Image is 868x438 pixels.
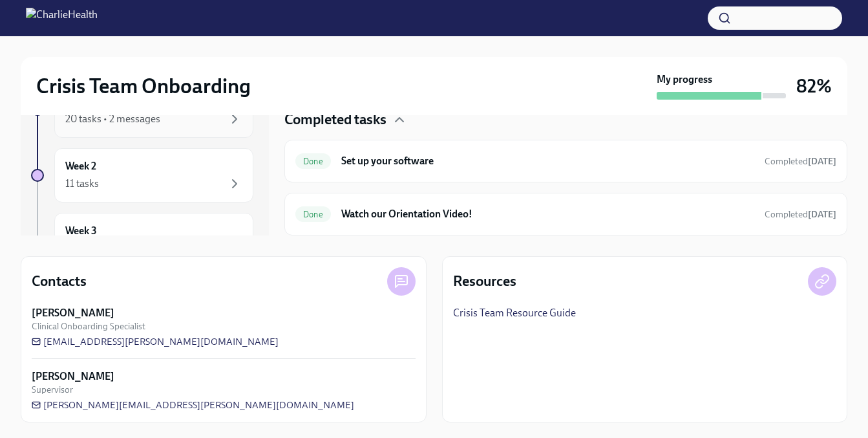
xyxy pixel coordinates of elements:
div: 11 tasks [65,177,99,191]
a: DoneWatch our Orientation Video!Completed[DATE] [295,204,836,224]
a: [EMAIL_ADDRESS][PERSON_NAME][DOMAIN_NAME] [32,335,279,348]
h6: Week 3 [65,224,97,238]
span: Clinical Onboarding Specialist [32,320,145,333]
span: Supervisor [32,384,73,396]
h6: Set up your software [341,154,754,168]
h6: Watch our Orientation Video! [341,207,754,221]
strong: [PERSON_NAME] [32,369,114,384]
strong: [PERSON_NAME] [32,306,114,320]
h4: Resources [453,272,516,291]
span: Done [295,210,331,219]
strong: My progress [657,72,712,87]
img: CharlieHealth [26,8,98,28]
a: DoneSet up your softwareCompleted[DATE] [295,151,836,171]
span: Done [295,157,331,166]
div: 20 tasks • 2 messages [65,112,160,126]
a: [PERSON_NAME][EMAIL_ADDRESS][PERSON_NAME][DOMAIN_NAME] [32,399,354,411]
div: Completed tasks [284,110,847,129]
h4: Contacts [32,272,87,291]
a: Crisis Team Resource Guide [453,306,576,320]
h3: 82% [796,74,832,98]
span: Completed [765,156,836,167]
h6: Week 2 [65,159,96,173]
span: August 18th, 2025 14:58 [765,208,836,221]
strong: [DATE] [808,156,836,167]
span: Completed [765,209,836,220]
h4: Completed tasks [284,110,386,129]
h2: Crisis Team Onboarding [36,73,251,99]
a: Week 211 tasks [31,148,253,203]
a: Week 3 [31,213,253,267]
strong: [DATE] [808,209,836,220]
span: August 18th, 2025 14:27 [765,155,836,168]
